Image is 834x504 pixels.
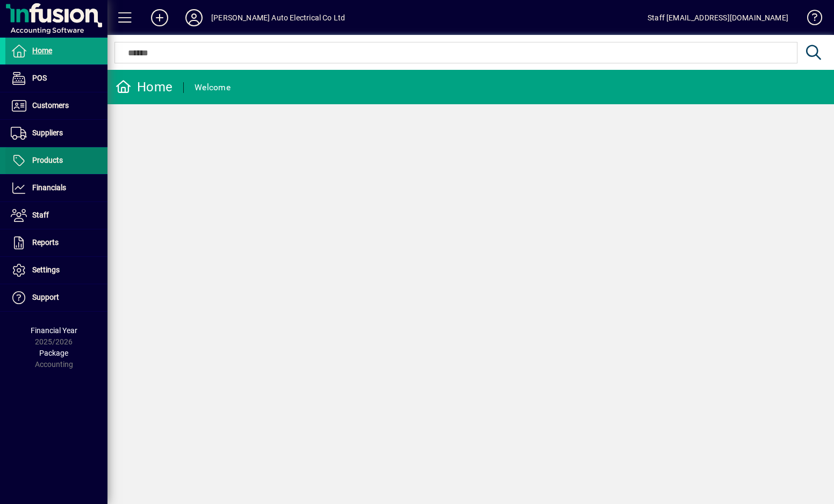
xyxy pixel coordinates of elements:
div: Welcome [195,79,231,96]
a: Customers [5,92,107,119]
span: Home [32,46,52,55]
a: Reports [5,229,107,256]
a: Settings [5,257,107,284]
span: Package [39,349,68,357]
span: Financial Year [31,326,77,335]
a: Suppliers [5,120,107,147]
div: Home [116,78,172,96]
button: Profile [177,8,211,27]
span: Reports [32,238,59,247]
a: Financials [5,175,107,201]
a: Support [5,284,107,311]
a: Staff [5,202,107,229]
span: Staff [32,211,49,219]
span: POS [32,74,47,82]
a: POS [5,65,107,92]
span: Products [32,156,63,164]
button: Add [142,8,177,27]
div: [PERSON_NAME] Auto Electrical Co Ltd [211,9,345,26]
span: Customers [32,101,69,110]
span: Suppliers [32,128,63,137]
span: Settings [32,265,60,274]
span: Support [32,293,59,301]
a: Knowledge Base [799,2,821,37]
a: Products [5,147,107,174]
div: Staff [EMAIL_ADDRESS][DOMAIN_NAME] [648,9,788,26]
span: Financials [32,183,66,192]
